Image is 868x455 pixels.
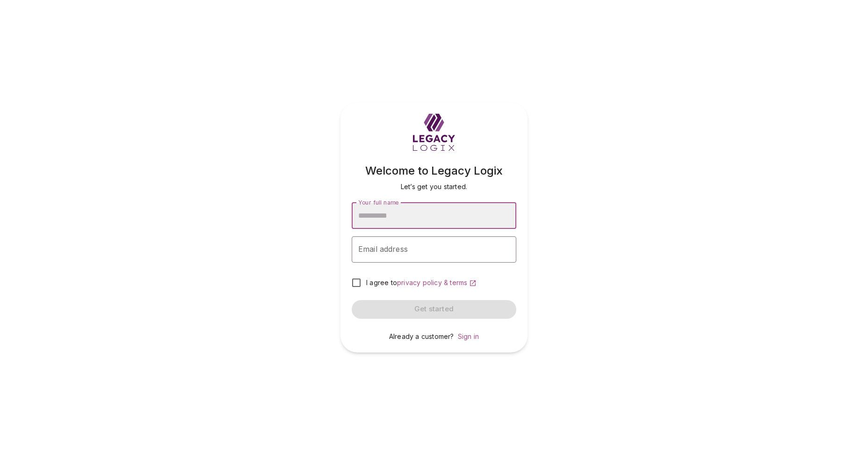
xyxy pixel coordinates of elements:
[458,332,479,340] a: Sign in
[401,183,467,191] span: Let’s get you started.
[397,279,477,286] a: privacy policy & terms
[389,332,454,340] span: Already a customer?
[365,164,503,177] span: Welcome to Legacy Logix
[358,198,398,205] span: Your full name
[397,279,467,286] span: privacy policy & terms
[366,279,397,286] span: I agree to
